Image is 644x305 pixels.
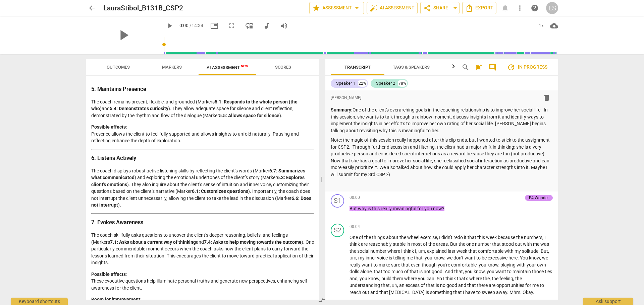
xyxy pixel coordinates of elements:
[465,269,474,274] span: you
[331,95,361,101] span: [PERSON_NAME]
[401,262,411,268] span: that
[379,276,381,281] span: ,
[502,61,553,74] button: Review is in progress
[451,262,477,268] span: comfortable
[487,269,495,274] span: you
[426,290,430,295] span: is
[204,239,302,245] strong: 7.4: Asks to help moving towards the outcome
[410,269,419,274] span: that
[507,269,513,274] span: to
[477,262,479,268] span: ,
[448,248,457,254] span: last
[362,262,373,268] span: want
[379,290,389,295] span: that
[520,255,529,260] span: You
[531,4,539,12] span: help
[440,283,446,288] span: no
[358,276,360,281] span: ,
[544,235,546,240] span: I
[356,255,358,260] span: ,
[228,22,236,30] span: fullscreen
[520,290,523,295] span: .
[369,241,393,247] span: reasonably
[450,241,459,247] span: But
[423,4,448,12] span: Share
[517,262,527,268] span: with
[263,22,271,30] span: audiotrack
[110,106,168,111] strong: 5.4: Demonstrates curiosity
[419,269,424,274] span: is
[437,276,443,281] span: So
[318,296,326,304] span: compare_arrows
[423,255,425,260] span: ,
[350,206,358,211] span: But
[381,276,392,281] span: build
[391,269,404,274] span: much
[463,290,465,295] span: I
[192,188,248,194] strong: 6.1: Customizes questions
[423,4,431,12] span: share
[439,235,441,240] span: I
[487,62,498,73] button: Show/Hide comments
[370,4,378,12] span: auto_fix_high
[533,241,540,247] span: me
[376,80,395,87] div: Speaker 2
[350,248,357,254] span: the
[331,107,353,112] strong: Summary:
[278,20,290,32] button: Volume
[416,248,418,254] span: ,
[488,255,508,260] span: excessive
[524,235,542,240] span: numbers
[107,65,130,70] span: Outcomes
[275,65,291,70] span: Scores
[381,206,393,211] span: really
[368,276,379,281] span: know
[420,2,451,14] button: Share
[432,269,442,274] span: good
[504,248,515,254] span: with
[404,269,410,274] span: of
[425,255,433,260] span: you
[436,241,448,247] span: areas
[91,175,305,187] strong: 6.3: Explores client's emotions
[404,276,418,281] span: where
[179,23,189,28] span: 0:00
[427,276,434,281] span: can
[485,269,487,274] span: ,
[483,276,490,281] span: the
[358,255,366,260] span: my
[436,283,440,288] span: is
[535,20,547,31] div: 1x
[407,241,411,247] span: in
[309,2,364,14] button: Assessment
[91,124,126,130] strong: Possible effects
[387,248,401,254] span: where
[331,224,344,237] div: Change speaker
[430,290,453,295] span: something
[110,239,196,245] strong: 7.1: Asks about a current way of thinking
[373,262,379,268] span: to
[407,255,414,260] span: me
[465,290,476,295] span: have
[451,2,460,14] button: Sharing summary
[474,62,484,73] button: Add summary
[532,283,540,288] span: me
[424,269,432,274] span: not
[421,283,426,288] span: of
[398,80,407,87] div: 78%
[529,2,541,14] a: Help
[358,80,367,87] div: 22%
[550,22,558,30] span: cloud_download
[533,290,534,295] span: .
[414,255,423,260] span: that
[91,271,314,292] p: : These evocative questions help illuminate personal truths and generate new perspectives, enhanc...
[426,283,436,288] span: that
[498,235,516,240] span: because
[467,283,477,288] span: that
[331,137,553,178] p: Note: the magic of this session really happened after this clip ends, but I wanted to stick to th...
[543,94,551,102] span: delete
[397,283,399,288] span: ,
[513,269,532,274] span: maintain
[502,241,515,247] span: stood
[509,290,520,295] span: Mhm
